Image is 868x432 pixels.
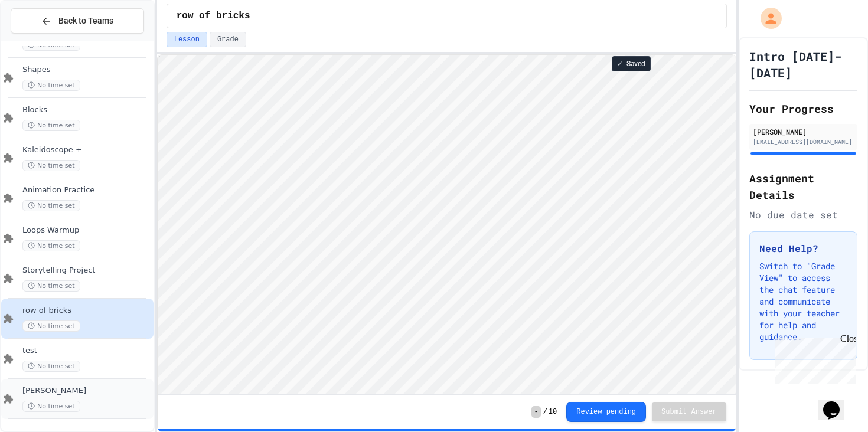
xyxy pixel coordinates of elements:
span: Saved [626,59,645,68]
button: Submit Answer [652,402,726,421]
iframe: chat widget [770,333,856,384]
span: No time set [22,240,80,251]
span: Shapes [22,65,151,75]
div: [EMAIL_ADDRESS][DOMAIN_NAME] [753,138,854,146]
span: Blocks [22,105,151,115]
h3: Need Help? [759,241,847,256]
span: ✓ [617,59,623,68]
span: Kaleidoscope + [22,145,151,155]
span: Loops Warmup [22,225,151,235]
h1: Intro [DATE]-[DATE] [749,48,857,81]
span: No time set [22,361,80,372]
p: Switch to "Grade View" to access the chat feature and communicate with your teacher for help and ... [759,260,847,343]
span: / [543,407,547,417]
span: Storytelling Project [22,266,151,276]
span: 10 [549,407,557,417]
div: My Account [748,5,785,32]
iframe: To enrich screen reader interactions, please activate Accessibility in Grammarly extension settings [158,55,736,394]
span: Back to Teams [58,15,113,27]
span: No time set [22,120,80,131]
span: test [22,346,151,356]
span: No time set [22,160,80,171]
span: row of bricks [22,306,151,316]
span: Animation Practice [22,185,151,195]
button: Review pending [566,402,646,422]
span: No time set [22,280,80,292]
span: - [531,406,540,418]
div: Chat with us now!Close [5,5,81,75]
span: row of bricks [177,9,250,23]
button: Grade [210,32,246,47]
span: No time set [22,401,80,412]
span: [PERSON_NAME] [22,386,151,396]
span: No time set [22,80,80,91]
button: Lesson [167,32,207,47]
span: Submit Answer [661,407,717,417]
button: Back to Teams [11,8,144,34]
div: No due date set [749,208,857,222]
h2: Assignment Details [749,170,857,203]
h2: Your Progress [749,100,857,117]
iframe: chat widget [818,385,856,420]
span: No time set [22,320,80,332]
span: No time set [22,200,80,211]
div: [PERSON_NAME] [753,126,854,137]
